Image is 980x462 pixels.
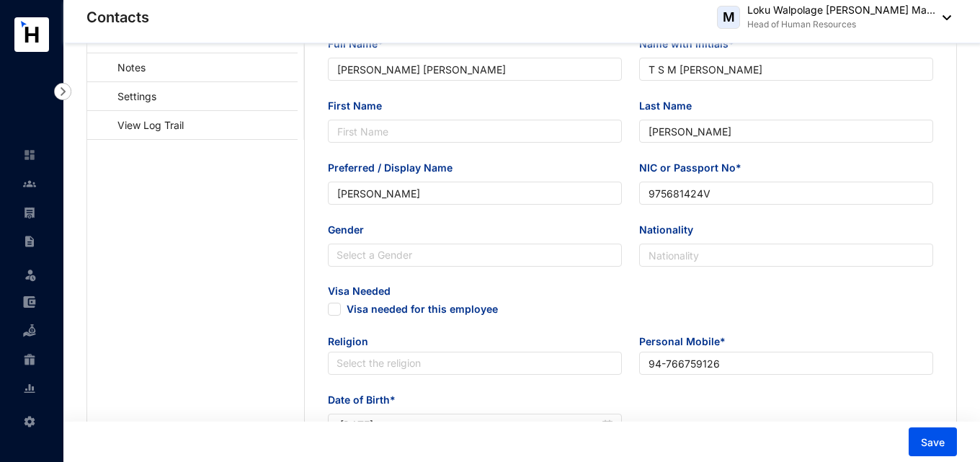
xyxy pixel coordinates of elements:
[639,98,702,114] label: Last Name
[639,36,744,52] label: Name with initials*
[639,352,933,375] input: Enter mobile number
[23,415,36,428] img: settings-unselected.1febfda315e6e19643a1.svg
[23,353,36,366] img: gratuity-unselected.a8c340787eea3cf492d7.svg
[328,303,341,316] span: Visa needed for this employee
[340,417,599,433] input: Date of Birth*
[747,3,935,17] p: Loku Walpolage [PERSON_NAME] Ma...
[86,7,149,27] p: Contacts
[347,303,498,318] span: Visa needed for this employee
[12,316,46,345] li: Loan
[99,53,151,82] a: Notes
[328,334,622,352] span: Religion
[723,11,735,24] span: M
[12,374,46,403] li: Reports
[909,427,957,456] button: Save
[23,267,37,282] img: leave-unselected.2934df6273408c3f84d9.svg
[328,120,622,143] input: First Name
[328,98,392,114] label: First Name
[328,182,622,205] input: Preferred / Display Name
[23,235,36,248] img: contract-unselected.99e2b2107c0a7dd48938.svg
[328,222,374,238] label: Gender
[12,169,46,198] li: Contacts
[12,288,46,316] li: Expenses
[23,206,36,219] img: payroll-unselected.b590312f920e76f0c668.svg
[639,244,933,267] input: Nationality
[12,141,46,169] li: Home
[23,148,36,161] img: home-unselected.a29eae3204392db15eaf.svg
[99,81,161,111] a: Settings
[54,83,71,100] img: nav-icon-right.af6afadce00d159da59955279c43614e.svg
[328,284,622,301] span: Visa Needed
[747,17,935,32] p: Head of Human Resources
[328,160,463,176] label: Preferred / Display Name
[639,222,703,238] label: Nationality
[639,58,933,81] input: Name with initials*
[328,58,622,81] input: Full Name*
[12,198,46,227] li: Payroll
[23,382,36,395] img: report-unselected.e6a6b4230fc7da01f883.svg
[935,15,951,20] img: dropdown-black.8e83cc76930a90b1a4fdb6d089b7bf3a.svg
[12,345,46,374] li: Gratuity
[12,227,46,256] li: Contracts
[23,324,36,337] img: loan-unselected.d74d20a04637f2d15ab5.svg
[23,177,36,190] img: people-unselected.118708e94b43a90eceab.svg
[639,120,933,143] input: Last Name
[639,182,933,205] input: NIC or Passport No*
[328,36,393,52] label: Full Name*
[921,435,945,450] span: Save
[639,334,933,352] span: Personal Mobile*
[328,392,406,408] label: Date of Birth*
[99,110,189,140] a: View Log Trail
[639,160,752,176] label: NIC or Passport No*
[23,296,36,308] img: expense-unselected.2edcf0507c847f3e9e96.svg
